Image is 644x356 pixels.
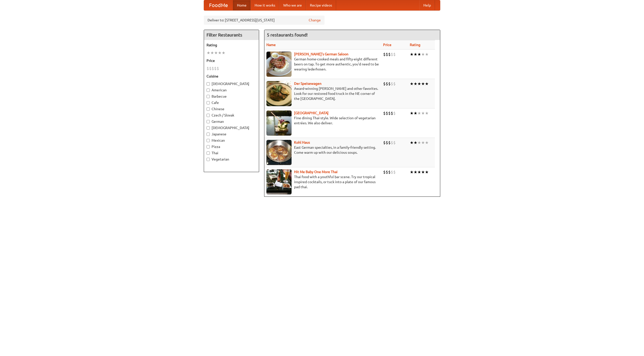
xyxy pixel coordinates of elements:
li: ★ [218,50,222,56]
li: $ [391,169,393,175]
li: ★ [214,50,218,56]
li: ★ [414,81,417,87]
ng-pluralize: 5 restaurants found! [267,32,308,37]
p: Award-winning [PERSON_NAME] and other favorites. Look for our restored food truck in the NE corne... [266,86,379,101]
input: Cafe [207,101,210,104]
p: Fine dining Thai-style. Wide selection of vegetarian entrées. We also deliver. [266,115,379,126]
li: ★ [417,81,421,87]
p: German home-cooked meals and fifty-eight different beers on tap. To get more authentic, you'd nee... [266,57,379,72]
li: ★ [414,140,417,145]
li: ★ [425,169,429,175]
h5: Rating [207,43,256,48]
img: satay.jpg [266,110,292,136]
label: Czech / Slovak [207,113,256,118]
li: ★ [417,52,421,57]
input: German [207,120,210,123]
input: American [207,89,210,92]
li: ★ [410,52,414,57]
label: Chinese [207,106,256,111]
label: Japanese [207,132,256,137]
input: [DEMOGRAPHIC_DATA] [207,126,210,130]
li: $ [388,81,391,87]
li: ★ [421,169,425,175]
li: ★ [207,50,210,56]
li: ★ [210,50,214,56]
li: $ [391,110,393,116]
li: ★ [421,81,425,87]
li: $ [383,140,386,145]
a: Who we are [279,0,306,10]
b: Kohl Haus [294,140,310,144]
li: $ [391,52,393,57]
li: $ [388,52,391,57]
a: Change [309,18,321,23]
input: Czech / Slovak [207,114,210,117]
li: $ [217,66,219,71]
h5: Price [207,58,256,63]
li: $ [391,81,393,87]
li: $ [388,110,391,116]
li: ★ [421,52,425,57]
li: ★ [425,140,429,145]
input: Barbecue [207,95,210,98]
li: $ [207,66,209,71]
img: kohlhaus.jpg [266,140,292,165]
li: $ [386,140,388,145]
input: [DEMOGRAPHIC_DATA] [207,82,210,86]
a: Recipe videos [306,0,336,10]
li: $ [391,140,393,145]
a: Name [266,43,276,47]
a: Home [233,0,251,10]
label: Barbecue [207,94,256,99]
a: Der Speisewagen [294,82,321,86]
a: Price [383,43,391,47]
img: speisewagen.jpg [266,81,292,106]
li: $ [386,81,388,87]
li: ★ [414,169,417,175]
li: $ [393,81,396,87]
li: $ [393,140,396,145]
li: ★ [417,110,421,116]
li: $ [383,52,386,57]
div: Deliver to: [STREET_ADDRESS][US_STATE] [204,16,325,25]
input: Thai [207,151,210,155]
li: $ [386,52,388,57]
li: ★ [425,52,429,57]
img: esthers.jpg [266,52,292,77]
li: $ [386,169,388,175]
label: [DEMOGRAPHIC_DATA] [207,125,256,130]
input: Japanese [207,133,210,136]
label: Thai [207,150,256,155]
li: $ [388,169,391,175]
li: ★ [410,81,414,87]
li: ★ [421,110,425,116]
li: $ [393,52,396,57]
a: [PERSON_NAME]'s German Saloon [294,52,348,56]
li: $ [393,169,396,175]
p: Thai food with a youthful bar scene. Try our tropical inspired cocktails, or tuck into a plate of... [266,174,379,189]
h4: Filter Restaurants [204,30,259,40]
a: Hit Me Baby One More Thai [294,170,338,174]
img: babythai.jpg [266,169,292,194]
li: $ [383,81,386,87]
li: ★ [410,169,414,175]
p: East German specialties, in a family-friendly setting. Come warm up with our delicious soups. [266,145,379,155]
li: ★ [417,169,421,175]
input: Pizza [207,145,210,148]
li: ★ [410,110,414,116]
h5: Cuisine [207,74,256,79]
label: Pizza [207,144,256,149]
label: [DEMOGRAPHIC_DATA] [207,81,256,86]
label: Mexican [207,138,256,143]
li: ★ [425,81,429,87]
a: [GEOGRAPHIC_DATA] [294,111,329,115]
a: Rating [410,43,420,47]
input: Mexican [207,139,210,142]
li: $ [383,110,386,116]
li: $ [388,140,391,145]
li: $ [386,110,388,116]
